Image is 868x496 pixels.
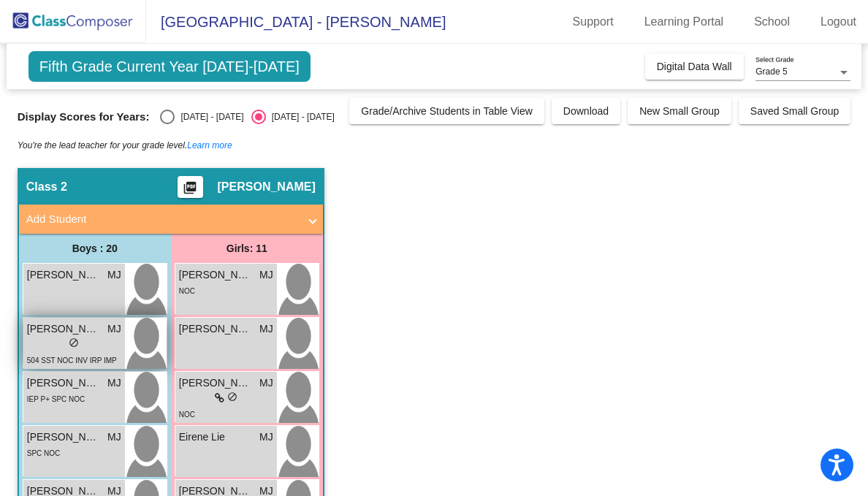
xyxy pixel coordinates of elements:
[259,267,273,283] span: MJ
[18,110,150,123] span: Display Scores for Years:
[739,98,850,124] button: Saved Small Group
[107,375,121,391] span: MJ
[809,10,868,34] a: Logout
[26,211,298,228] mat-panel-title: Add Student
[187,140,232,150] a: Learn more
[107,321,121,337] span: MJ
[179,321,252,337] span: [PERSON_NAME]
[227,392,237,402] span: do_not_disturb_alt
[107,267,121,283] span: MJ
[28,51,311,82] span: Fifth Grade Current Year [DATE]-[DATE]
[179,411,195,419] span: NOC
[639,105,720,117] span: New Small Group
[645,53,744,80] button: Digital Data Wall
[146,10,446,34] span: [GEOGRAPHIC_DATA] - [PERSON_NAME]
[27,321,100,337] span: [PERSON_NAME]
[19,205,323,234] mat-expansion-panel-header: Add Student
[179,430,252,445] span: Eirene Lie
[266,110,335,123] div: [DATE] - [DATE]
[657,61,732,72] span: Digital Data Wall
[178,176,203,198] button: Print Students Details
[349,98,544,124] button: Grade/Archive Students in Table View
[218,180,316,194] span: [PERSON_NAME]
[27,375,100,391] span: [PERSON_NAME]
[179,267,252,283] span: [PERSON_NAME]
[27,395,85,403] span: IEP P+ SPC NOC
[750,105,839,117] span: Saved Small Group
[628,98,731,124] button: New Small Group
[69,337,79,348] span: do_not_disturb_alt
[179,375,252,391] span: [PERSON_NAME]
[171,234,323,263] div: Girls: 11
[107,430,121,445] span: MJ
[561,10,625,34] a: Support
[259,375,273,391] span: MJ
[27,449,61,457] span: SPC NOC
[18,140,232,150] i: You're the lead teacher for your grade level.
[27,356,117,365] span: 504 SST NOC INV IRP IMP
[755,66,787,77] span: Grade 5
[552,98,620,124] button: Download
[259,430,273,445] span: MJ
[27,267,100,283] span: [PERSON_NAME]
[26,180,67,194] span: Class 2
[361,105,533,117] span: Grade/Archive Students in Table View
[175,110,243,123] div: [DATE] - [DATE]
[181,180,199,201] mat-icon: picture_as_pdf
[160,110,334,124] mat-radio-group: Select an option
[19,234,171,263] div: Boys : 20
[259,321,273,337] span: MJ
[633,10,736,34] a: Learning Portal
[27,430,100,445] span: [PERSON_NAME]
[563,105,609,117] span: Download
[179,287,195,295] span: NOC
[742,10,802,34] a: School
